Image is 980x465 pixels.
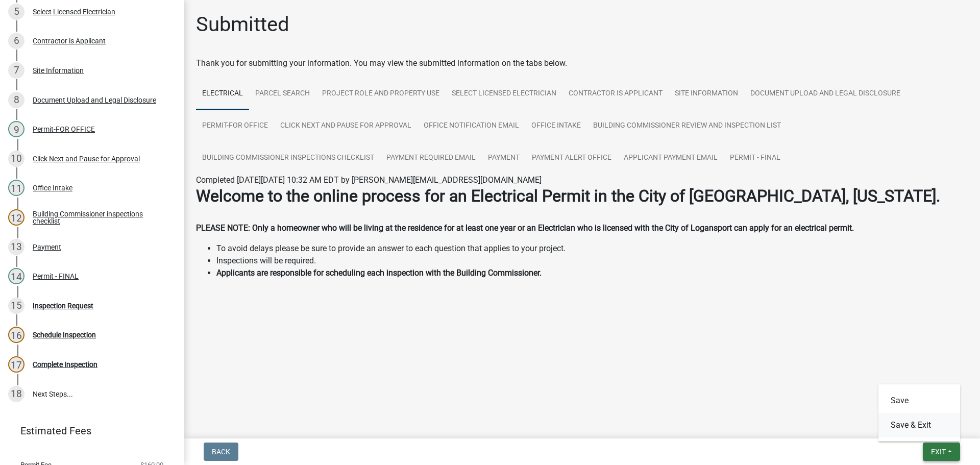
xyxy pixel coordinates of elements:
strong: Applicants are responsible for scheduling each inspection with the Building Commissioner. [216,268,542,278]
a: Parcel search [249,78,316,110]
a: Estimated Fees [8,421,167,441]
a: Building Commissioner inspections checklist [196,142,380,175]
strong: PLEASE NOTE: Only a homeowner who will be living at the residence for at least one year or an Ele... [196,223,854,233]
div: 6 [8,33,24,49]
div: Permit-FOR OFFICE [33,126,95,133]
div: Schedule Inspection [33,331,96,338]
span: Exit [931,448,946,456]
div: Document Upload and Legal Disclosure [33,96,156,104]
div: 5 [8,4,24,20]
div: Office Intake [33,184,72,191]
li: Inspections will be required. [216,255,968,267]
div: 12 [8,209,24,226]
a: Click Next and Pause for Approval [274,110,418,142]
div: 18 [8,386,24,402]
a: Select Licensed Electrician [446,78,562,110]
div: 10 [8,151,24,167]
div: Building Commissioner inspections checklist [33,210,167,225]
a: Applicant Payment Email [618,142,724,175]
div: 15 [8,298,24,314]
a: Permit - FINAL [724,142,787,175]
div: Payment [33,243,61,251]
button: Save [878,388,960,413]
div: Click Next and Pause for Approval [33,155,140,162]
div: 16 [8,327,24,343]
div: 14 [8,268,24,284]
div: 13 [8,239,24,255]
a: Payment [482,142,526,175]
a: Site Information [669,78,744,110]
button: Exit [923,443,960,461]
div: Site Information [33,67,84,74]
span: Back [212,448,230,456]
div: Exit [878,384,960,442]
div: 11 [8,180,24,196]
div: Permit - FINAL [33,273,79,280]
a: Permit-FOR OFFICE [196,110,274,142]
div: Inspection Request [33,302,93,309]
span: Completed [DATE][DATE] 10:32 AM EDT by [PERSON_NAME][EMAIL_ADDRESS][DOMAIN_NAME] [196,175,542,185]
div: 9 [8,121,24,137]
button: Back [204,443,238,461]
div: Contractor is Applicant [33,37,106,44]
h1: Submitted [196,12,289,37]
a: Contractor is Applicant [562,78,669,110]
li: To avoid delays please be sure to provide an answer to each question that applies to your project. [216,242,968,255]
div: Thank you for submitting your information. You may view the submitted information on the tabs below. [196,57,968,69]
a: Payment Alert Office [526,142,618,175]
a: Document Upload and Legal Disclosure [744,78,906,110]
a: Project Role and Property Use [316,78,446,110]
div: Select Licensed Electrician [33,8,115,15]
a: Office Intake [525,110,587,142]
button: Save & Exit [878,413,960,437]
a: Building Commissioner Review and Inspection list [587,110,787,142]
a: Office Notification Email [418,110,525,142]
div: 17 [8,356,24,373]
a: Payment Required Email [380,142,482,175]
div: 8 [8,92,24,108]
div: Complete Inspection [33,361,97,368]
a: Electrical [196,78,249,110]
div: 7 [8,62,24,79]
strong: Welcome to the online process for an Electrical Permit in the City of [GEOGRAPHIC_DATA], [US_STATE]. [196,186,940,206]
